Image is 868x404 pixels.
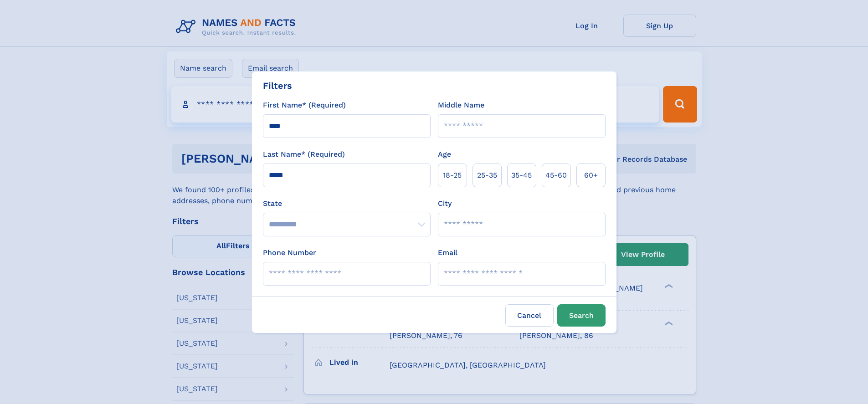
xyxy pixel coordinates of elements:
label: First Name* (Required) [263,100,346,111]
span: 35‑45 [511,170,532,181]
span: 60+ [584,170,598,181]
label: Phone Number [263,247,316,258]
label: Age [438,149,451,160]
label: Middle Name [438,100,484,111]
div: Filters [263,79,292,92]
button: Search [557,304,606,327]
label: Email [438,247,457,258]
label: Cancel [505,304,554,327]
label: State [263,198,431,209]
span: 25‑35 [477,170,497,181]
label: City [438,198,452,209]
label: Last Name* (Required) [263,149,345,160]
span: 45‑60 [545,170,567,181]
span: 18‑25 [443,170,462,181]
